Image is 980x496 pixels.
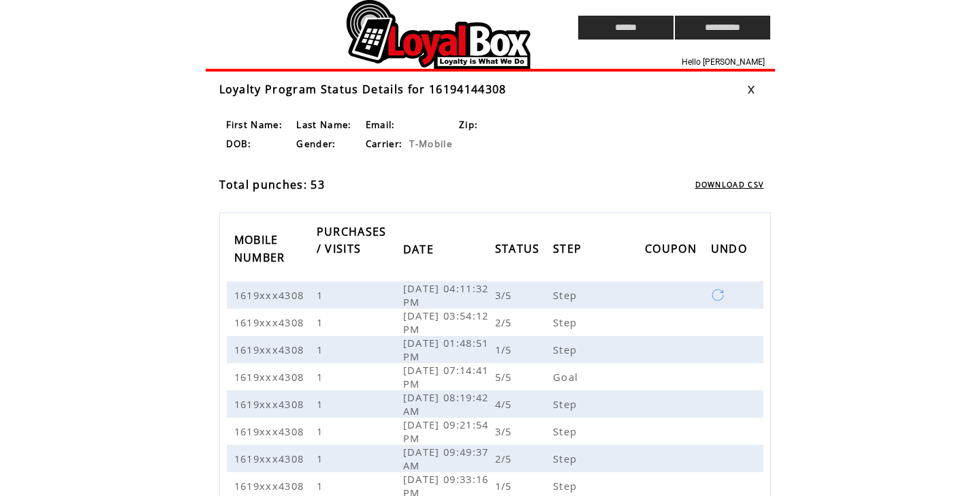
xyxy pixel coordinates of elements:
[317,288,326,302] span: 1
[317,370,326,384] span: 1
[219,82,507,97] span: Loyalty Program Status Details for 16194144308
[234,315,308,329] span: 1619xxx4308
[219,177,326,192] span: Total punches: 53
[296,119,351,131] span: Last Name:
[234,370,308,384] span: 1619xxx4308
[317,238,365,263] span: / VISITS
[495,343,516,356] span: 1/5
[317,397,326,411] span: 1
[459,119,478,131] span: Zip:
[234,424,308,438] span: 1619xxx4308
[234,229,289,272] span: MOBILE NUMBER
[366,119,396,131] span: Email:
[553,424,580,438] span: Step
[553,238,585,263] span: STEP
[495,479,516,493] span: 1/5
[495,315,516,329] span: 2/5
[553,370,582,384] span: Goal
[553,452,580,465] span: Step
[226,138,252,150] span: DOB:
[682,57,765,67] span: Hello [PERSON_NAME]
[553,315,580,329] span: Step
[553,288,580,302] span: Step
[495,238,543,263] span: STATUS
[317,343,326,356] span: 1
[695,180,764,189] a: DOWNLOAD CSV
[711,238,750,263] span: UNDO
[234,452,308,465] span: 1619xxx4308
[234,397,308,411] span: 1619xxx4308
[317,452,326,465] span: 1
[409,138,452,150] span: T-Mobile
[366,138,403,150] span: Carrier:
[317,223,400,280] a: PURCHASES / VISITS
[553,479,580,493] span: Step
[317,315,326,329] span: 1
[317,221,390,246] span: PURCHASES
[234,479,308,493] span: 1619xxx4308
[403,336,489,363] span: [DATE] 01:48:51 PM
[403,238,437,264] span: DATE
[226,119,283,131] span: First Name:
[495,370,516,384] span: 5/5
[317,424,326,438] span: 1
[495,288,516,302] span: 3/5
[234,343,308,356] span: 1619xxx4308
[403,390,489,418] span: [DATE] 08:19:42 AM
[403,363,489,390] span: [DATE] 07:14:41 PM
[403,281,489,309] span: [DATE] 04:11:32 PM
[234,228,292,271] a: MOBILE NUMBER
[495,452,516,465] span: 2/5
[403,237,441,262] a: DATE
[403,445,489,472] span: [DATE] 09:49:37 AM
[553,397,580,411] span: Step
[645,238,700,263] span: COUPON
[553,343,580,356] span: Step
[234,288,308,302] span: 1619xxx4308
[495,424,516,438] span: 3/5
[317,479,326,493] span: 1
[403,418,489,445] span: [DATE] 09:21:54 PM
[495,397,516,411] span: 4/5
[296,138,336,150] span: Gender:
[403,309,489,336] span: [DATE] 03:54:12 PM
